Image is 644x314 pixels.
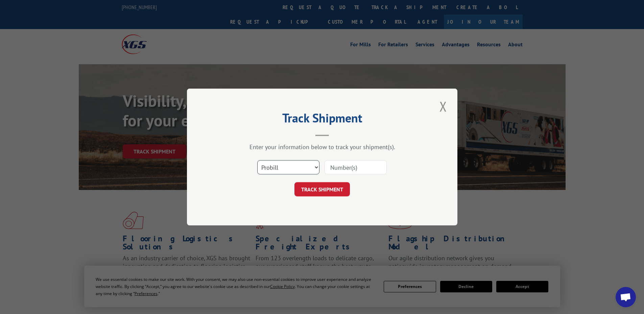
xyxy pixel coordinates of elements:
[221,113,424,126] h2: Track Shipment
[325,160,387,174] input: Number(s)
[221,143,424,151] div: Enter your information below to track your shipment(s).
[294,182,350,196] button: TRACK SHIPMENT
[616,287,636,307] a: Open chat
[437,97,449,116] button: Close modal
